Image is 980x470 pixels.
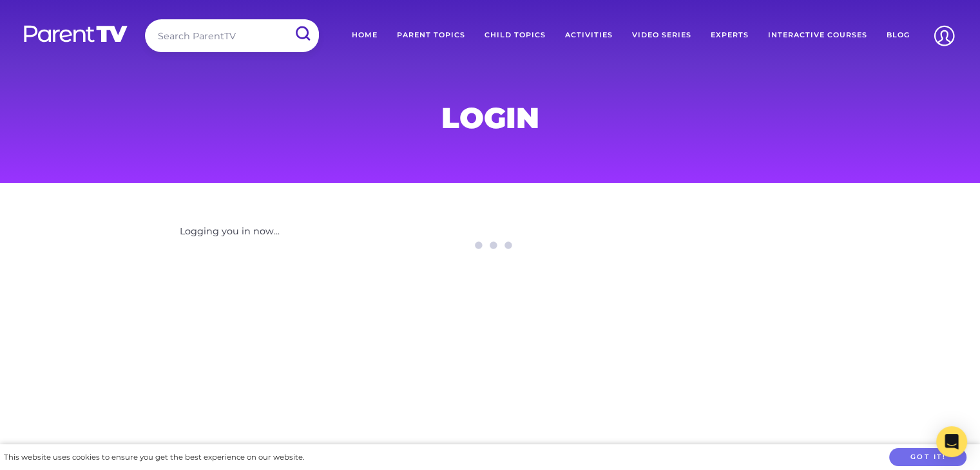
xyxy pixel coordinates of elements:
[475,19,555,52] a: Child Topics
[889,448,966,467] button: Got it!
[387,19,475,52] a: Parent Topics
[622,19,701,52] a: Video Series
[701,19,758,52] a: Experts
[23,24,129,43] img: parenttv-logo-white.4c85aaf.svg
[285,19,319,48] input: Submit
[758,19,877,52] a: Interactive Courses
[180,105,801,131] h1: Login
[145,19,319,52] input: Search ParentTV
[936,426,967,457] div: Open Intercom Messenger
[877,19,919,52] a: Blog
[342,19,387,52] a: Home
[4,451,304,464] div: This website uses cookies to ensure you get the best experience on our website.
[928,19,961,52] img: Account
[555,19,622,52] a: Activities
